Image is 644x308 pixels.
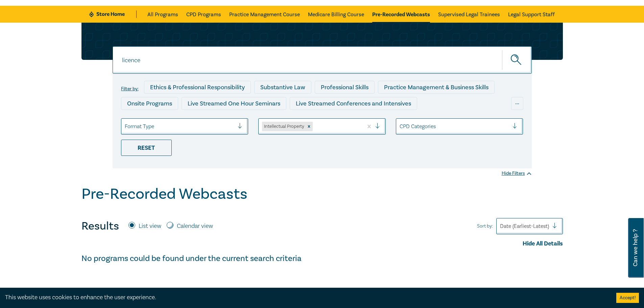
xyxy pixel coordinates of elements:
a: Medicare Billing Course [308,6,364,23]
div: ... [511,97,523,110]
input: Search for a program title, program description or presenter name [113,46,532,74]
div: Professional Skills [315,81,375,94]
a: Legal Support Staff [508,6,555,23]
div: Pre-Recorded Webcasts [232,113,309,126]
div: Live Streamed One Hour Seminars [182,97,286,110]
a: CPD Programs [186,6,221,23]
div: Reset [121,140,172,156]
label: Calendar view [177,222,213,231]
div: Substantive Law [254,81,311,94]
input: select [314,123,315,130]
button: Accept cookies [616,293,639,303]
div: 10 CPD Point Packages [313,113,387,126]
div: Hide All Details [81,239,563,248]
div: Live Streamed Practical Workshops [121,113,228,126]
div: Live Streamed Conferences and Intensives [290,97,417,110]
label: List view [139,222,161,231]
input: select [400,123,401,130]
a: All Programs [147,6,178,23]
span: Sort by: [477,222,493,230]
a: Store Home [89,10,136,18]
h4: Results [81,219,119,233]
div: Ethics & Professional Responsibility [144,81,251,94]
span: Can we help ? [632,222,639,274]
input: select [125,123,126,130]
div: This website uses cookies to enhance the user experience. [5,293,606,302]
div: Hide Filters [502,170,532,177]
div: National Programs [390,113,452,126]
input: Sort by [500,222,501,230]
a: Practice Management Course [229,6,300,23]
label: Filter by: [121,86,139,92]
a: Supervised Legal Trainees [438,6,500,23]
div: Practice Management & Business Skills [378,81,495,94]
div: Remove Intellectual Property [305,122,313,131]
h1: Pre-Recorded Webcasts [81,185,247,203]
a: Pre-Recorded Webcasts [372,6,430,23]
div: Onsite Programs [121,97,178,110]
div: Intellectual Property [262,122,305,131]
h4: No programs could be found under the current search criteria [81,253,563,264]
